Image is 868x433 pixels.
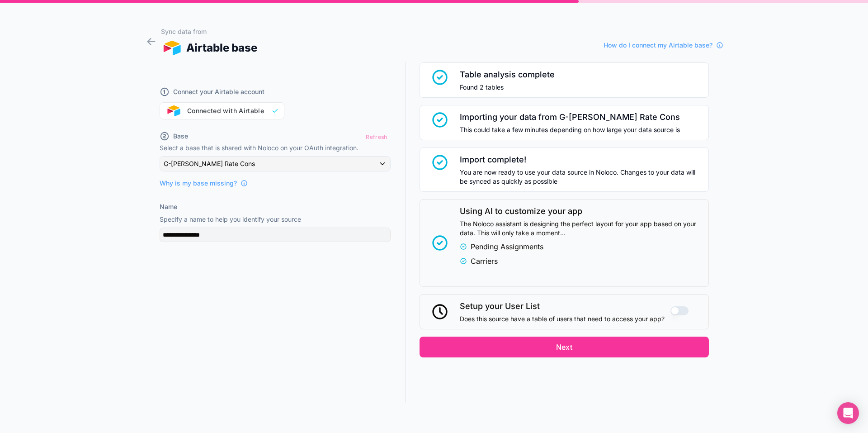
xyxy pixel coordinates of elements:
span: Why is my base missing? [160,179,237,188]
p: Specify a name to help you identify your source [160,215,391,224]
div: Open Intercom Messenger [837,402,859,424]
span: You are now ready to use your data source in Noloco. Changes to your data will be synced as quick... [460,168,703,186]
span: Using AI to customize your app [460,205,703,218]
span: Connect your Airtable account [173,87,264,96]
span: G-[PERSON_NAME] Rate Cons [164,159,255,168]
span: The Noloco assistant is designing the perfect layout for your app based on your data. This will o... [460,219,703,238]
h1: Sync data from [161,27,258,36]
span: How do I connect my Airtable base? [604,41,712,50]
a: How do I connect my Airtable base? [604,41,723,50]
span: Carriers [471,256,498,266]
span: Setup your User List [460,300,665,313]
span: This could take a few minutes depending on how large your data source is [460,125,680,134]
span: Does this source have a table of users that need to access your app? [460,314,665,324]
span: Import complete! [460,153,703,166]
button: Next [420,337,709,357]
span: Base [173,132,188,141]
p: Select a base that is shared with Noloco on your OAuth integration. [160,143,391,152]
div: Airtable base [161,40,258,56]
img: AIRTABLE [161,41,183,55]
span: Pending Assignments [471,241,543,252]
button: G-[PERSON_NAME] Rate Cons [160,156,391,171]
span: Importing your data from G-[PERSON_NAME] Rate Cons [460,111,680,124]
span: Table analysis complete [460,68,555,81]
span: Found 2 tables [460,83,555,92]
a: Why is my base missing? [160,179,248,188]
label: Name [160,202,177,211]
